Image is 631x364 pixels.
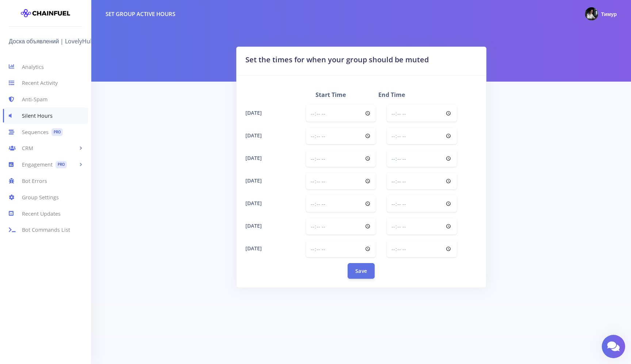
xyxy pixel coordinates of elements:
[378,90,405,99] b: End Time
[601,11,617,17] span: Тимур
[240,150,301,167] label: [DATE]
[240,128,301,144] label: [DATE]
[240,195,301,212] label: [DATE]
[240,218,301,235] label: [DATE]
[315,90,346,99] b: Start Time
[21,6,70,20] img: chainfuel-logo
[240,240,301,257] label: [DATE]
[9,35,99,47] a: Доска объявлений | LovelyHub
[106,10,175,18] div: Set Group Active Hours
[579,6,617,22] a: @Ganiullin Photo Тимур
[51,128,63,136] span: PRO
[348,263,375,279] button: Save
[240,173,301,189] label: [DATE]
[56,161,67,169] span: PRO
[240,105,301,122] label: [DATE]
[585,7,598,20] img: @Ganiullin Photo
[3,107,88,124] a: Silent Hours
[245,54,477,65] h2: Set the times for when your group should be muted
